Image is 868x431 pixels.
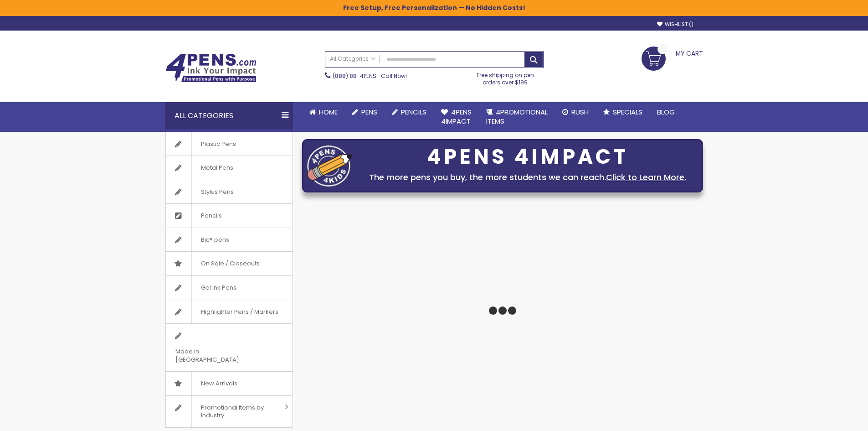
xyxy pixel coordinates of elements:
a: New Arrivals [166,372,293,395]
span: Pencils [401,107,426,117]
a: Blog [650,102,682,122]
span: Pens [361,107,377,117]
span: Plastic Pens [191,132,245,156]
a: Bic® pens [166,228,293,252]
span: Highlighter Pens / Markers [191,300,288,324]
span: New Arrivals [191,372,247,395]
a: Pencils [385,102,434,122]
div: Free shipping on pen orders over $199 [467,68,544,86]
a: Made in [GEOGRAPHIC_DATA] [166,324,293,371]
span: Metal Pens [191,156,242,180]
span: Pencils [191,204,231,228]
div: 4PENS 4IMPACT [357,147,698,166]
a: Click to Learn More. [606,171,686,183]
a: Specials [596,102,650,122]
a: 4PROMOTIONALITEMS [479,102,555,132]
span: Home [319,107,338,117]
div: All Categories [165,102,293,130]
a: Gel Ink Pens [166,276,293,300]
img: 4Pens Custom Pens and Promotional Products [165,53,257,83]
span: Specials [613,107,642,117]
span: Promotional Items by Industry [191,396,282,427]
span: All Categories [330,55,375,62]
a: (888) 88-4PENS [333,72,376,80]
span: On Sale / Closeouts [191,252,269,275]
span: Stylus Pens [191,180,243,204]
span: 4PROMOTIONAL ITEMS [486,107,548,126]
a: Wishlist [657,21,693,28]
span: Gel Ink Pens [191,276,246,300]
a: Home [302,102,345,122]
a: Pens [345,102,385,122]
a: On Sale / Closeouts [166,252,293,275]
span: Made in [GEOGRAPHIC_DATA] [166,340,270,371]
span: 4Pens 4impact [441,107,472,126]
a: Stylus Pens [166,180,293,204]
a: Highlighter Pens / Markers [166,300,293,324]
a: Pencils [166,204,293,228]
span: Bic® pens [191,228,238,252]
a: All Categories [325,52,380,67]
a: Promotional Items by Industry [166,396,293,427]
div: The more pens you buy, the more students we can reach. [357,171,698,184]
a: Plastic Pens [166,132,293,156]
img: four_pen_logo.png [307,145,353,187]
a: Metal Pens [166,156,293,180]
span: Rush [571,107,589,117]
a: Rush [555,102,596,122]
a: 4Pens4impact [434,102,479,132]
span: - Call Now! [333,72,407,80]
span: Blog [657,107,675,117]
